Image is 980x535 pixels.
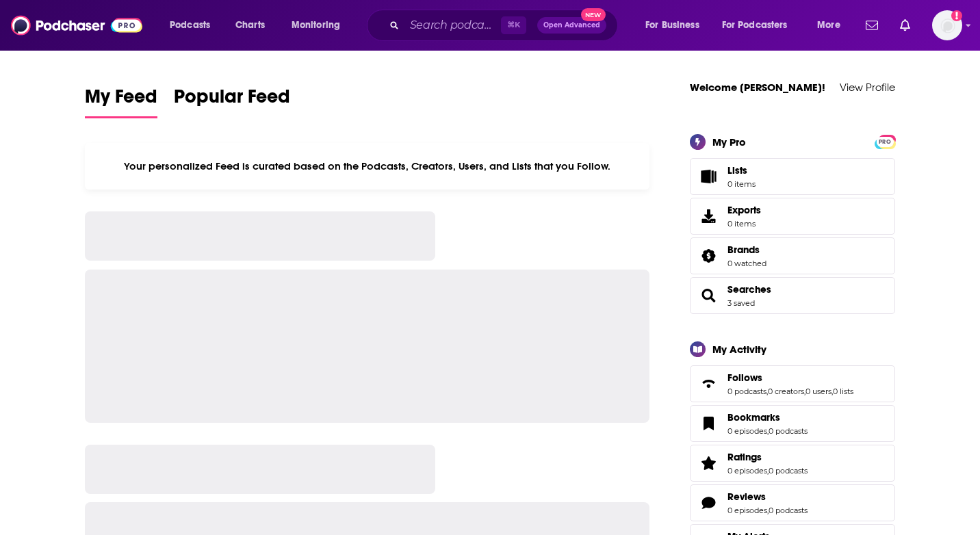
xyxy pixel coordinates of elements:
[380,10,631,41] div: Search podcasts, credits, & more...
[690,445,895,482] span: Ratings
[695,374,722,393] a: Follows
[766,387,768,396] span: ,
[727,244,766,256] a: Brands
[727,451,762,463] span: Ratings
[727,164,756,177] span: Lists
[636,14,717,36] button: open menu
[690,484,895,521] span: Reviews
[695,207,722,226] span: Exports
[727,244,760,256] span: Brands
[690,405,895,442] span: Bookmarks
[727,491,766,503] span: Reviews
[690,198,895,235] a: Exports
[727,411,780,423] span: Bookmarks
[727,283,771,296] a: Searches
[833,387,853,396] a: 0 lists
[932,10,962,40] span: Logged in as jciarczynski
[581,8,606,21] span: New
[808,14,857,36] button: open menu
[805,387,831,396] a: 0 users
[860,14,884,37] a: Show notifications dropdown
[695,493,722,512] a: Reviews
[292,16,340,35] span: Monitoring
[85,85,157,118] a: My Feed
[695,454,722,473] a: Ratings
[713,14,808,36] button: open menu
[543,22,600,29] span: Open Advanced
[727,387,766,396] a: 0 podcasts
[840,81,895,94] a: View Profile
[695,246,722,265] a: Brands
[695,286,722,305] a: Searches
[722,16,788,35] span: For Podcasters
[767,466,769,475] span: ,
[727,491,808,503] a: Reviews
[727,298,755,308] a: 3 saved
[831,387,833,396] span: ,
[727,451,808,463] a: Ratings
[727,426,767,436] a: 0 episodes
[804,387,805,396] span: ,
[767,506,769,515] span: ,
[769,426,808,436] a: 0 podcasts
[695,414,722,433] a: Bookmarks
[282,14,358,36] button: open menu
[727,204,761,216] span: Exports
[690,277,895,314] span: Searches
[727,371,762,384] span: Follows
[932,10,962,40] button: Show profile menu
[817,16,840,35] span: More
[727,506,767,515] a: 0 episodes
[404,14,501,36] input: Search podcasts, credits, & more...
[690,237,895,274] span: Brands
[174,85,290,116] span: Popular Feed
[769,466,808,475] a: 0 podcasts
[767,426,769,436] span: ,
[645,16,699,35] span: For Business
[537,17,606,34] button: Open AdvancedNew
[227,14,273,36] a: Charts
[727,466,767,475] a: 0 episodes
[894,14,916,37] a: Show notifications dropdown
[85,143,649,190] div: Your personalized Feed is curated based on the Podcasts, Creators, Users, and Lists that you Follow.
[712,343,766,356] div: My Activity
[235,16,265,35] span: Charts
[160,14,228,36] button: open menu
[727,164,747,177] span: Lists
[170,16,210,35] span: Podcasts
[690,365,895,402] span: Follows
[877,135,893,146] a: PRO
[727,219,761,229] span: 0 items
[695,167,722,186] span: Lists
[11,12,142,38] img: Podchaser - Follow, Share and Rate Podcasts
[727,371,853,384] a: Follows
[932,10,962,40] img: User Profile
[768,387,804,396] a: 0 creators
[712,135,746,148] div: My Pro
[727,259,766,268] a: 0 watched
[501,16,526,34] span: ⌘ K
[877,137,893,147] span: PRO
[769,506,808,515] a: 0 podcasts
[690,158,895,195] a: Lists
[174,85,290,118] a: Popular Feed
[951,10,962,21] svg: Add a profile image
[727,411,808,423] a: Bookmarks
[85,85,157,116] span: My Feed
[690,81,825,94] a: Welcome [PERSON_NAME]!
[727,179,756,189] span: 0 items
